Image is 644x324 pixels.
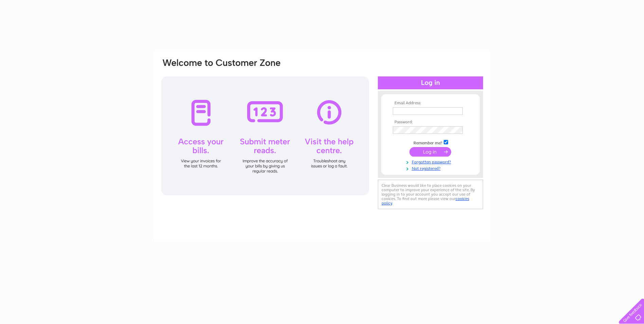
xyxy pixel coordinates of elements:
[391,101,470,106] th: Email Address:
[391,120,470,125] th: Password:
[382,196,469,205] a: cookies policy
[409,147,451,157] input: Submit
[393,158,470,165] a: Forgotten password?
[393,165,470,171] a: Not registered?
[391,139,470,146] td: Remember me?
[378,180,483,209] div: Clear Business would like to place cookies on your computer to improve your experience of the sit...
